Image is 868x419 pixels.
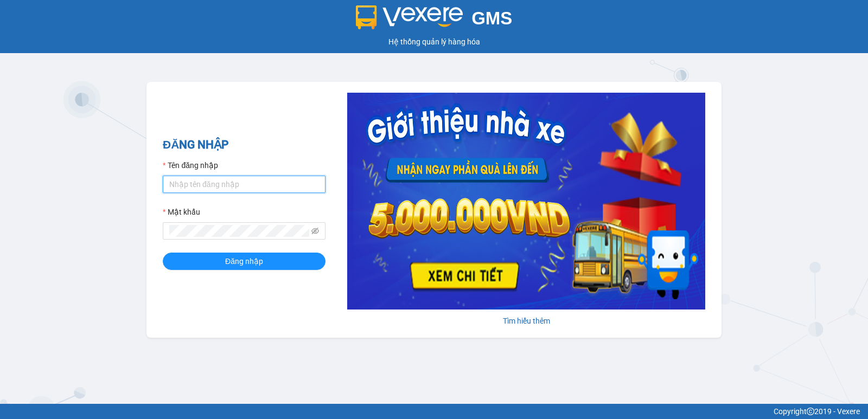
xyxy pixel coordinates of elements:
[347,315,705,327] div: Tìm hiểu thêm
[471,8,512,28] span: GMS
[347,93,705,310] img: banner-0
[356,5,463,29] img: logo 2
[163,136,325,154] h2: ĐĂNG NHẬP
[356,16,513,25] a: GMS
[225,255,263,267] span: Đăng nhập
[169,225,309,237] input: Mật khẩu
[807,408,814,415] span: copyright
[163,176,325,193] input: Tên đăng nhập
[311,227,319,235] span: eye-invisible
[163,253,325,270] button: Đăng nhập
[163,159,218,171] label: Tên đăng nhập
[8,405,860,417] div: Copyright 2019 - Vexere
[3,36,865,48] div: Hệ thống quản lý hàng hóa
[163,206,200,218] label: Mật khẩu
